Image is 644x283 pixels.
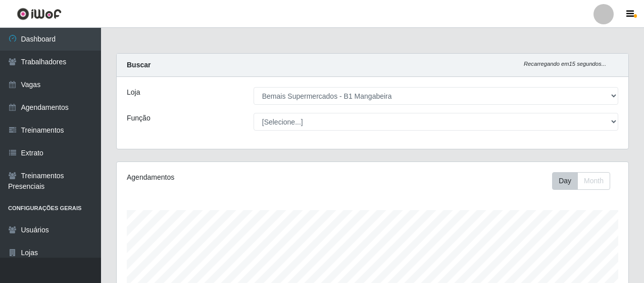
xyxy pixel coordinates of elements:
button: Day [552,172,578,190]
div: First group [552,172,610,190]
img: CoreUI Logo [17,8,62,20]
div: Toolbar with button groups [552,172,618,190]
div: Agendamentos [127,172,323,183]
strong: Buscar [127,61,151,69]
label: Função [127,113,151,124]
i: Recarregando em 15 segundos... [524,61,606,67]
label: Loja [127,87,140,98]
button: Month [577,172,610,190]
